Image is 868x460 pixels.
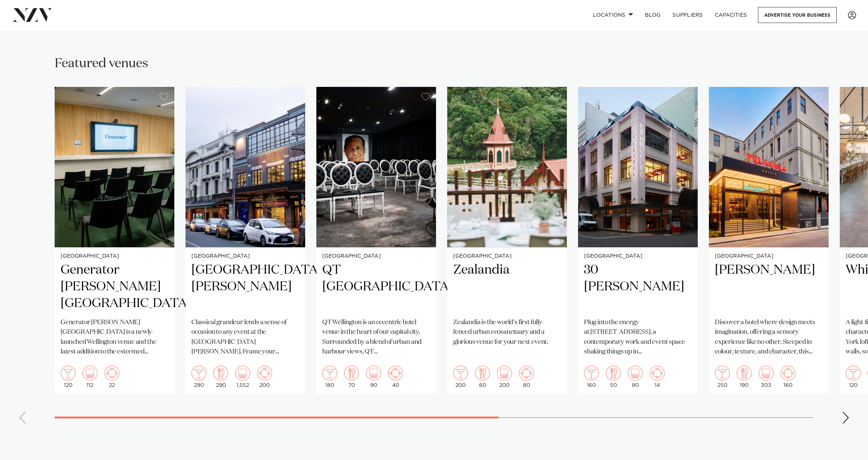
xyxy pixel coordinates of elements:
[453,254,561,259] small: [GEOGRAPHIC_DATA]
[322,254,430,259] small: [GEOGRAPHIC_DATA]
[61,366,75,381] img: cocktail.png
[316,87,436,394] a: [GEOGRAPHIC_DATA] QT [GEOGRAPHIC_DATA] QT Wellington is an eccentric hotel venue in the heart of ...
[322,318,430,357] p: QT Wellington is an eccentric hotel venue in the heart of our capital city. Surrounded by a blend...
[628,366,643,381] img: theatre.png
[475,366,490,388] div: 60
[191,318,299,357] p: Classical grandeur lends a sense of occasion to any event at the [GEOGRAPHIC_DATA][PERSON_NAME]. ...
[737,366,752,381] img: dining.png
[628,366,643,388] div: 80
[715,366,730,388] div: 250
[322,262,430,312] h2: QT [GEOGRAPHIC_DATA]
[709,87,829,394] swiper-slide: 6 / 10
[453,318,561,347] p: Zealandia is the world's first fully-fenced urban ecosanctuary and a glorious venue for your next...
[191,366,206,388] div: 290
[709,7,753,23] a: Capacities
[191,366,206,381] img: cocktail.png
[715,318,823,357] p: Discover a hotel where design meets imagination, offering a sensory experience like no other. Ste...
[587,7,639,23] a: Locations
[104,366,119,381] img: meeting.png
[475,366,490,381] img: dining.png
[584,366,599,381] img: cocktail.png
[497,366,512,388] div: 200
[447,87,567,247] img: Rātā Cafe at Zealandia
[12,8,52,22] img: nzv-logo.png
[322,366,337,381] img: cocktail.png
[453,366,468,381] img: cocktail.png
[497,366,512,381] img: theatre.png
[366,366,381,388] div: 90
[639,7,667,23] a: BLOG
[667,7,709,23] a: SUPPLIERS
[55,55,148,72] h2: Featured venues
[578,87,698,394] a: [GEOGRAPHIC_DATA] 30 [PERSON_NAME] Plug into the energy at [STREET_ADDRESS], a contemporary work ...
[61,262,168,312] h2: Generator [PERSON_NAME][GEOGRAPHIC_DATA]
[185,87,305,394] swiper-slide: 2 / 10
[344,366,359,381] img: dining.png
[388,366,403,381] img: meeting.png
[191,254,299,259] small: [GEOGRAPHIC_DATA]
[213,366,228,381] img: dining.png
[55,87,174,394] swiper-slide: 1 / 10
[453,366,468,388] div: 200
[61,366,75,388] div: 120
[578,87,698,394] swiper-slide: 5 / 10
[388,366,403,388] div: 40
[61,254,168,259] small: [GEOGRAPHIC_DATA]
[715,262,823,312] h2: [PERSON_NAME]
[519,366,534,381] img: meeting.png
[83,366,97,388] div: 112
[104,366,119,388] div: 22
[606,366,621,388] div: 50
[758,7,837,23] a: Advertise your business
[584,366,599,388] div: 160
[235,366,250,381] img: theatre.png
[83,366,97,381] img: theatre.png
[213,366,228,388] div: 290
[584,262,692,312] h2: 30 [PERSON_NAME]
[344,366,359,388] div: 70
[759,366,774,381] img: theatre.png
[759,366,774,388] div: 303
[715,254,823,259] small: [GEOGRAPHIC_DATA]
[257,366,272,381] img: meeting.png
[709,87,829,394] a: [GEOGRAPHIC_DATA] [PERSON_NAME] Discover a hotel where design meets imagination, offering a senso...
[846,366,861,388] div: 120
[235,366,250,388] div: 1,552
[584,254,692,259] small: [GEOGRAPHIC_DATA]
[584,318,692,357] p: Plug into the energy at [STREET_ADDRESS], a contemporary work and event space shaking things up i...
[55,87,174,394] a: [GEOGRAPHIC_DATA] Generator [PERSON_NAME][GEOGRAPHIC_DATA] Generator [PERSON_NAME][GEOGRAPHIC_DAT...
[191,262,299,312] h2: [GEOGRAPHIC_DATA][PERSON_NAME]
[185,87,305,394] a: [GEOGRAPHIC_DATA] [GEOGRAPHIC_DATA][PERSON_NAME] Classical grandeur lends a sense of occasion to ...
[447,87,567,394] a: Rātā Cafe at Zealandia [GEOGRAPHIC_DATA] Zealandia Zealandia is the world's first fully-fenced ur...
[447,87,567,394] swiper-slide: 4 / 10
[519,366,534,388] div: 80
[257,366,272,388] div: 200
[316,87,436,394] swiper-slide: 3 / 10
[650,366,665,388] div: 14
[61,318,168,357] p: Generator [PERSON_NAME][GEOGRAPHIC_DATA] is a newly-launched Wellington venue and the latest addi...
[606,366,621,381] img: dining.png
[650,366,665,381] img: meeting.png
[846,366,861,381] img: cocktail.png
[781,366,796,381] img: meeting.png
[366,366,381,381] img: theatre.png
[715,366,730,381] img: cocktail.png
[781,366,796,388] div: 160
[737,366,752,388] div: 190
[322,366,337,388] div: 180
[453,262,561,312] h2: Zealandia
